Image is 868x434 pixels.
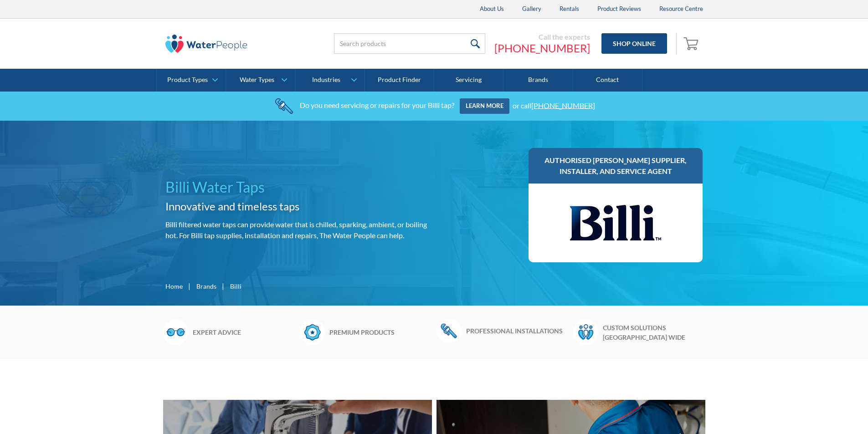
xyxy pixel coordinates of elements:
[230,281,241,291] div: Billi
[165,176,431,198] h1: Billi Water Taps
[570,193,661,253] img: Billi
[196,281,216,291] a: Brands
[193,327,295,337] h6: Expert advice
[365,69,434,92] a: Product Finder
[165,219,431,241] p: Billi filtered water taps can provide water that is chilled, sparking, ambient, or boiling hot. F...
[157,69,226,92] a: Product Types
[165,35,247,53] img: The Water People
[460,98,509,114] a: Learn more
[573,319,598,345] img: Waterpeople Symbol
[573,69,642,92] a: Contact
[300,319,325,345] img: Badge
[334,33,485,54] input: Search products
[683,36,701,51] img: shopping cart
[538,155,694,177] h3: Authorised [PERSON_NAME] supplier, installer, and service agent
[329,327,432,337] h6: Premium products
[221,281,226,291] div: |
[167,76,208,84] div: Product Types
[165,198,431,214] h2: Innovative and timeless taps
[503,69,573,92] a: Brands
[466,326,569,336] h6: Professional installations
[300,101,454,109] div: Do you need servicing or repairs for your Billi tap?
[165,281,183,291] a: Home
[494,32,590,41] div: Call the experts
[295,69,364,92] a: Industries
[531,101,595,109] a: [PHONE_NUMBER]
[434,69,503,92] a: Servicing
[163,319,188,345] img: Glasses
[437,319,462,342] img: Wrench
[681,33,703,55] a: Open empty cart
[494,41,590,55] a: [PHONE_NUMBER]
[240,76,274,84] div: Water Types
[601,33,667,54] a: Shop Online
[226,69,295,92] a: Water Types
[513,101,595,109] div: or call
[187,281,192,291] div: |
[603,323,705,342] h6: Custom solutions [GEOGRAPHIC_DATA] wide
[312,76,340,84] div: Industries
